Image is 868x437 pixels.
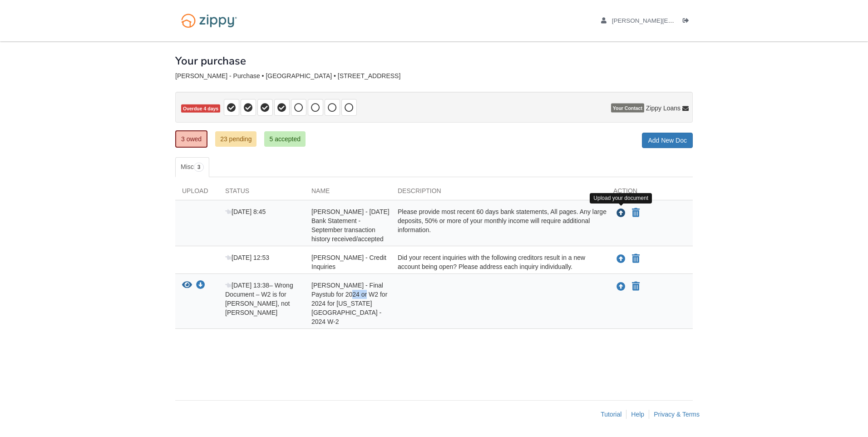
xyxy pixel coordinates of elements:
[264,131,306,147] a: 5 accepted
[175,9,243,32] img: Logo
[611,104,644,113] span: Your Contact
[607,186,693,200] div: Action
[616,207,626,219] button: Upload Warren Grassman - August 2025 Bank Statement - September transaction history received/acce...
[182,281,192,290] button: View Warren Grassman - Final Paystub for 2024 or W2 for 2024 for Georgia Pacific - 2024 W-2
[175,55,246,67] h1: Your purchase
[175,186,218,200] div: Upload
[616,281,626,293] button: Upload Warren Grassman - Final Paystub for 2024 or W2 for 2024 for Georgia Pacific - 2024 W-2
[196,282,205,289] a: Download Warren Grassman - Final Paystub for 2024 or W2 for 2024 for Georgia Pacific - 2024 W-2
[311,208,390,243] span: [PERSON_NAME] - [DATE] Bank Statement - September transaction history received/accepted
[391,186,607,200] div: Description
[225,254,269,261] span: [DATE] 12:53
[601,411,621,418] a: Tutorial
[175,72,693,80] div: [PERSON_NAME] - Purchase • [GEOGRAPHIC_DATA] • [STREET_ADDRESS]
[181,104,220,113] span: Overdue 4 days
[305,186,391,200] div: Name
[601,17,817,26] a: edit profile
[631,281,641,292] button: Declare Warren Grassman - Final Paystub for 2024 or W2 for 2024 for Georgia Pacific - 2024 W-2 no...
[225,208,266,215] span: [DATE] 8:45
[654,411,700,418] a: Privacy & Terms
[642,133,693,148] a: Add New Doc
[175,157,209,177] a: Misc
[391,253,607,271] div: Did your recent inquiries with the following creditors result in a new account being open? Please...
[218,281,305,326] div: – Wrong Document – W2 is for [PERSON_NAME], not [PERSON_NAME]
[194,163,204,172] span: 3
[218,186,305,200] div: Status
[391,207,607,243] div: Please provide most recent 60 days bank statements, All pages. Any large deposits, 50% or more of...
[616,253,626,265] button: Upload Warren Grassman - Credit Inquiries
[631,253,641,264] button: Declare Warren Grassman - Credit Inquiries not applicable
[631,411,644,418] a: Help
[590,193,652,204] div: Upload your document
[215,131,256,147] a: 23 pending
[612,17,817,24] span: warren.grassman@gapac.com
[311,254,386,270] span: [PERSON_NAME] - Credit Inquiries
[683,17,693,26] a: Log out
[631,208,641,218] button: Declare Warren Grassman - August 2025 Bank Statement - September transaction history received/acc...
[646,104,681,113] span: Zippy Loans
[311,282,387,325] span: [PERSON_NAME] - Final Paystub for 2024 or W2 for 2024 for [US_STATE][GEOGRAPHIC_DATA] - 2024 W-2
[175,130,207,148] a: 3 owed
[225,282,269,289] span: [DATE] 13:38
